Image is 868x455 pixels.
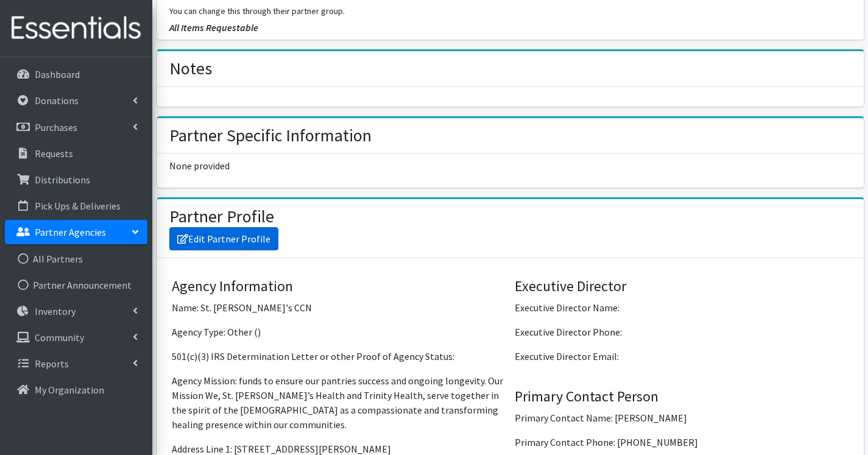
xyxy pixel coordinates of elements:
a: My Organization [5,378,147,402]
p: Name: St. [PERSON_NAME]'s CCN [172,300,506,315]
h2: Partner Profile [169,206,274,227]
p: Dashboard [35,68,80,80]
p: Agency Mission: funds to ensure our pantries success and ongoing longevity. Our Mission We, St. [... [172,373,506,432]
p: 501(c)(3) IRS Determination Letter or other Proof of Agency Status: [172,349,506,364]
p: Donations [35,94,79,107]
p: Requests [35,147,73,160]
p: Purchases [35,121,77,133]
p: You can change this through their partner group. [169,5,851,18]
p: Agency Type: Other () [172,325,506,339]
a: Partner Agencies [5,220,147,244]
a: Pick Ups & Deliveries [5,194,147,218]
a: Dashboard [5,62,147,86]
span: All Items Requestable [169,21,258,34]
h2: Notes [169,58,212,79]
p: Executive Director Email: [515,349,849,364]
a: Reports [5,351,147,376]
a: Community [5,325,147,350]
img: HumanEssentials [5,8,147,49]
a: Requests [5,141,147,166]
p: Reports [35,358,69,370]
h4: Executive Director [515,278,849,295]
p: Primary Contact Phone: [PHONE_NUMBER] [515,435,849,450]
h4: Agency Information [172,278,506,295]
a: Purchases [5,115,147,139]
h2: Partner Specific Information [169,125,372,146]
p: Community [35,331,84,344]
p: Distributions [35,174,90,186]
p: Executive Director Phone: [515,325,849,339]
p: My Organization [35,384,104,396]
p: None provided [169,158,851,173]
h4: Primary Contact Person [515,388,849,406]
a: Edit Partner Profile [169,227,278,250]
p: Partner Agencies [35,226,106,238]
p: Inventory [35,305,76,317]
p: Primary Contact Name: [PERSON_NAME] [515,411,849,425]
p: Pick Ups & Deliveries [35,200,121,212]
a: Partner Announcement [5,273,147,297]
a: Inventory [5,299,147,323]
p: Executive Director Name: [515,300,849,315]
a: Distributions [5,168,147,192]
a: All Partners [5,247,147,271]
a: Donations [5,88,147,113]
